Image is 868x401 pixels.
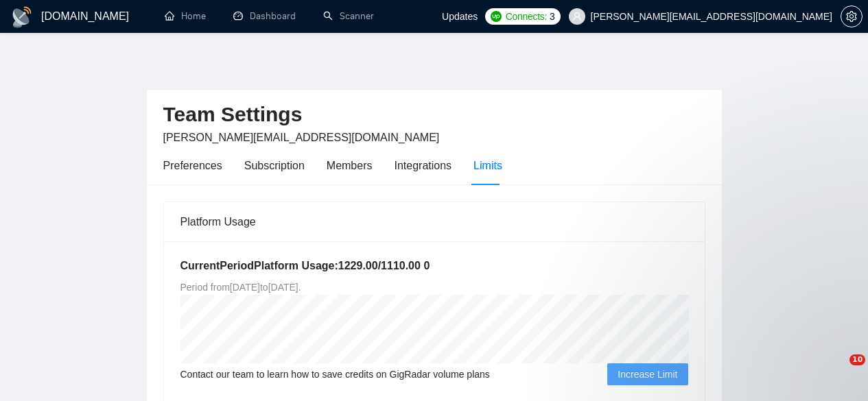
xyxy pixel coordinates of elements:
img: logo [11,6,33,28]
a: setting [841,11,863,22]
span: Contact our team to learn how to save credits on GigRadar volume plans [180,367,490,382]
a: dashboardDashboard [233,10,296,22]
span: user [572,12,582,21]
span: 10 [849,354,865,365]
span: setting [841,11,862,22]
span: Period from [DATE] to [DATE] . [180,282,301,293]
span: Updates [442,11,478,22]
div: Subscription [244,157,305,174]
div: Members [327,157,373,174]
span: [PERSON_NAME][EMAIL_ADDRESS][DOMAIN_NAME] [163,132,440,143]
h5: Current Period Platform Usage: 1229.00 / 1110.00 0 [180,258,688,274]
div: Platform Usage [180,202,688,241]
div: Limits [473,157,502,174]
a: homeHome [165,10,206,22]
img: upwork-logo.png [491,11,502,22]
span: Connects: [506,9,547,24]
button: Increase Limit [607,363,688,385]
span: Increase Limit [618,367,677,382]
h2: Team Settings [163,101,705,129]
div: Preferences [163,157,222,174]
button: setting [841,5,863,27]
iframe: Intercom live chat [821,354,854,387]
div: Integrations [395,157,452,174]
span: 3 [550,9,555,24]
a: searchScanner [323,10,374,22]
